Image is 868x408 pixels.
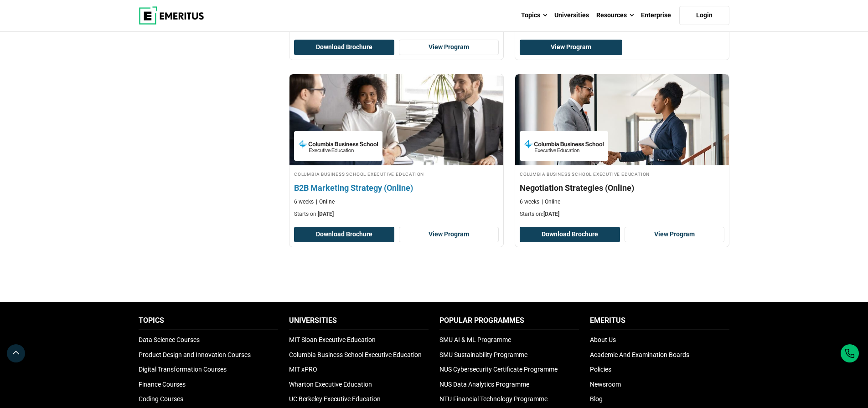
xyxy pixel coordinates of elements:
h4: Columbia Business School Executive Education [520,170,724,178]
a: Coding Courses [139,395,183,403]
p: Starts on: [294,210,499,218]
p: Starts on: [520,210,724,218]
img: Columbia Business School Executive Education [299,136,378,156]
a: NUS Cybersecurity Certificate Programme [439,366,558,373]
a: NTU Financial Technology Programme [439,395,548,403]
a: Newsroom [590,381,621,388]
a: Login [679,6,729,25]
a: Columbia Business School Executive Education [289,351,422,358]
button: Download Brochure [294,227,394,242]
a: View Program [399,40,499,55]
a: About Us [590,336,616,343]
a: Business Management Course by Columbia Business School Executive Education - September 25, 2025 C... [515,74,729,223]
a: Academic And Examination Boards [590,351,689,358]
img: Columbia Business School Executive Education [524,136,604,156]
p: Online [316,198,335,206]
img: B2B Marketing Strategy (Online) | Online Sales and Marketing Course [279,70,514,170]
a: MIT Sloan Executive Education [289,336,376,343]
a: Product Design and Innovation Courses [139,351,251,358]
a: UC Berkeley Executive Education [289,395,381,403]
a: View Program [399,227,499,242]
h4: Negotiation Strategies (Online) [520,182,724,194]
img: Negotiation Strategies (Online) | Online Business Management Course [515,74,729,165]
a: Digital Transformation Courses [139,366,227,373]
a: NUS Data Analytics Programme [439,381,529,388]
h4: B2B Marketing Strategy (Online) [294,182,499,194]
a: View Program [520,40,622,55]
h4: Columbia Business School Executive Education [294,170,499,178]
p: 6 weeks [294,198,314,206]
a: Policies [590,366,611,373]
a: SMU Sustainability Programme [439,351,527,358]
a: Wharton Executive Education [289,381,372,388]
a: Sales and Marketing Course by Columbia Business School Executive Education - September 18, 2025 C... [289,74,503,223]
p: Online [542,198,560,206]
p: 6 weeks [520,198,539,206]
a: Finance Courses [139,381,186,388]
span: [DATE] [543,211,559,217]
a: SMU AI & ML Programme [439,336,511,343]
a: View Program [625,227,725,242]
span: [DATE] [318,211,334,217]
button: Download Brochure [520,227,620,242]
button: Download Brochure [294,40,394,55]
a: Data Science Courses [139,336,200,343]
a: Blog [590,395,603,403]
a: MIT xPRO [289,366,317,373]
